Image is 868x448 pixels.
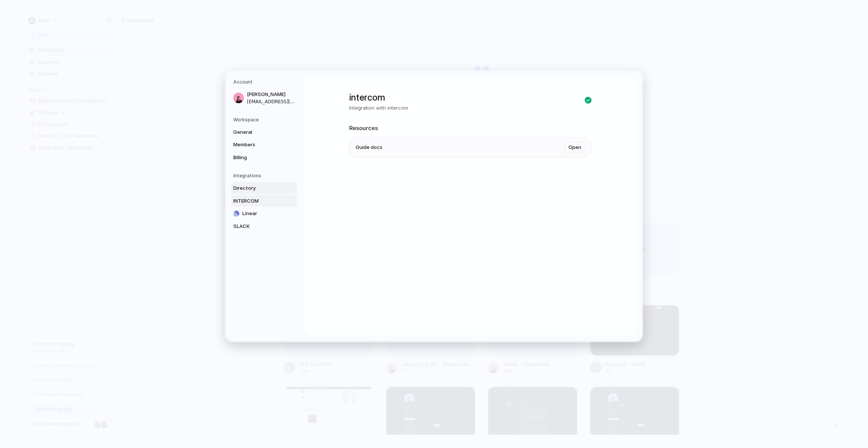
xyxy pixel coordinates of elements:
a: Linear [231,208,297,220]
h2: Resources [349,124,592,132]
p: Integration with intercom [349,104,408,112]
span: Members [233,141,282,149]
span: SLACK [233,222,282,230]
a: General [231,126,297,138]
span: Guide docs [356,144,382,151]
a: Members [231,139,297,151]
span: Directory [233,184,282,192]
h1: intercom [349,91,408,104]
a: SLACK [231,220,297,232]
span: Linear [242,210,291,217]
a: [PERSON_NAME][EMAIL_ADDRESS][DOMAIN_NAME] [231,88,297,107]
h5: Workspace [233,116,297,123]
span: [PERSON_NAME] [247,91,295,98]
a: INTERCOM [231,195,297,207]
a: Directory [231,182,297,194]
h5: Integrations [233,172,297,179]
span: General [233,128,282,136]
span: INTERCOM [233,197,282,205]
a: Open [565,142,585,153]
a: Billing [231,151,297,163]
span: Billing [233,153,282,161]
h5: Account [233,79,297,85]
span: [EMAIL_ADDRESS][DOMAIN_NAME] [247,98,295,105]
